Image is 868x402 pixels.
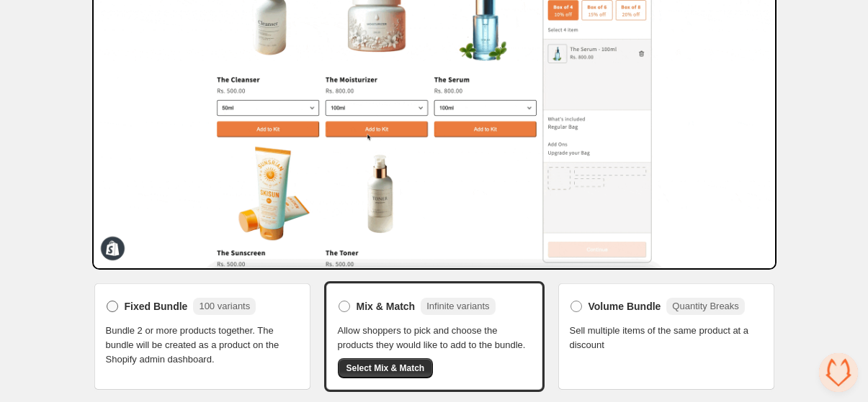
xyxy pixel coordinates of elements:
span: Sell multiple items of the same product at a discount [570,324,763,352]
span: Quantity Breaks [672,301,739,311]
span: Mix & Match [357,299,416,314]
span: Bundle 2 or more products together. The bundle will be created as a product on the Shopify admin ... [106,324,299,367]
span: 100 variants [199,301,250,311]
a: Ouvrir le chat [819,353,858,392]
span: Infinite variants [426,301,489,311]
span: Fixed Bundle [125,299,188,314]
span: Volume Bundle [589,299,661,314]
button: Select Mix & Match [338,358,434,378]
span: Allow shoppers to pick and choose the products they would like to add to the bundle. [338,324,531,352]
span: Select Mix & Match [346,362,425,374]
